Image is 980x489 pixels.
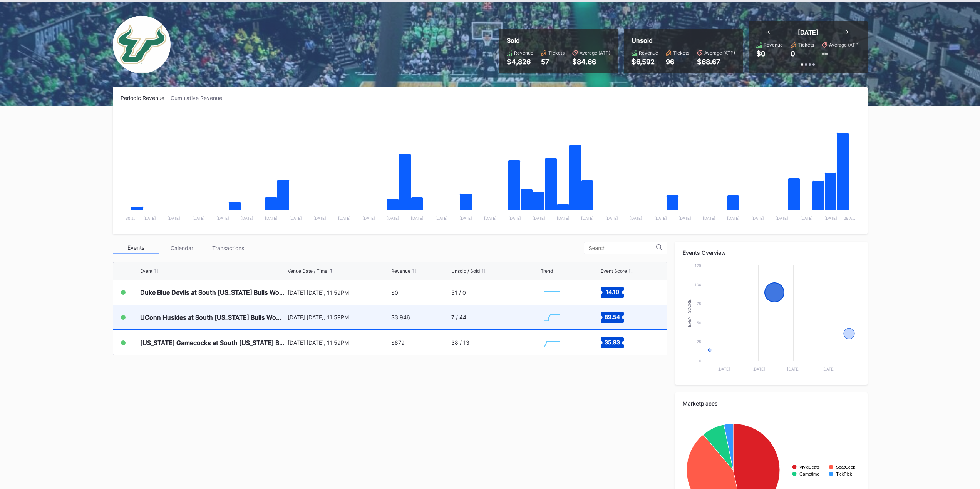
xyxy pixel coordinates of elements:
text: [DATE] [362,216,375,220]
text: [DATE] [727,216,740,220]
text: 100 [695,282,701,287]
div: Revenue [391,268,410,274]
div: [US_STATE] Gamecocks at South [US_STATE] Bulls Womens Basketball [140,339,286,347]
text: VividSeats [799,465,820,469]
div: 51 / 0 [451,289,466,296]
div: Event Score [601,268,627,274]
text: 14.10 [606,289,619,295]
div: Duke Blue Devils at South [US_STATE] Bulls Womens Basketball [140,289,286,296]
text: 0 [699,359,701,363]
div: 7 / 44 [451,314,466,320]
div: Transactions [205,242,251,254]
div: [DATE] [798,28,818,36]
text: [DATE] [751,216,764,220]
text: [DATE] [532,216,545,220]
text: [DATE] [484,216,496,220]
text: 50 [697,320,701,325]
text: [DATE] [678,216,691,220]
div: 38 / 13 [451,339,469,346]
svg: Chart title [541,308,564,327]
div: 57 [541,58,565,66]
div: [DATE] [DATE], 11:59PM [288,314,390,320]
text: [DATE] [411,216,424,220]
div: Cumulative Revenue [171,95,228,101]
text: Event Score [687,299,691,327]
text: [DATE] [800,216,812,220]
text: [DATE] [824,216,837,220]
div: $0 [391,289,398,296]
text: [DATE] [313,216,326,220]
text: [DATE] [717,367,730,371]
text: [DATE] [265,216,278,220]
text: [DATE] [556,216,569,220]
div: Marketplaces [683,400,860,407]
text: [DATE] [435,216,448,220]
svg: Chart title [541,283,564,302]
div: $84.66 [572,58,610,66]
text: [DATE] [822,367,834,371]
text: 35.93 [605,339,620,345]
div: Calendar [159,242,205,254]
text: 89.54 [605,313,620,320]
img: USF_Bulls_Womens_Basketball_Secondary.png [113,16,171,73]
div: $4,826 [507,58,533,66]
svg: Chart title [683,262,860,377]
text: [DATE] [654,216,667,220]
div: Average (ATP) [829,42,860,48]
div: Trend [541,268,553,274]
div: [DATE] [DATE], 11:59PM [288,289,390,296]
div: Tickets [798,42,814,48]
text: [DATE] [605,216,618,220]
text: 75 [697,301,701,306]
text: Gametime [799,472,819,476]
div: 0 [791,50,795,58]
div: Tickets [548,50,565,56]
div: Events Overview [683,249,860,256]
svg: Chart title [541,333,564,352]
text: TickPick [836,472,852,476]
div: Events [113,242,159,254]
div: Venue Date / Time [288,268,327,274]
div: Event [140,268,152,274]
div: Revenue [639,50,658,56]
input: Search [589,245,656,251]
text: 125 [695,263,701,268]
div: Average (ATP) [704,50,735,56]
div: Sold [507,37,610,44]
text: [DATE] [240,216,253,220]
text: [DATE] [630,216,642,220]
text: 30 J… [126,216,136,220]
text: [DATE] [289,216,302,220]
text: [DATE] [192,216,204,220]
div: [DATE] [DATE], 11:59PM [288,339,390,346]
div: $6,592 [632,58,658,66]
text: [DATE] [581,216,594,220]
div: Revenue [764,42,783,48]
div: $0 [756,50,766,58]
text: SeatGeek [836,465,855,469]
div: $68.67 [697,58,735,66]
text: [DATE] [386,216,399,220]
div: UConn Huskies at South [US_STATE] Bulls Womens Basketball [140,314,286,321]
text: [DATE] [508,216,521,220]
text: [DATE] [702,216,715,220]
text: [DATE] [338,216,350,220]
div: Tickets [673,50,689,56]
text: [DATE] [168,216,180,220]
div: $879 [391,339,405,346]
div: Periodic Revenue [121,95,171,101]
div: 96 [666,58,689,66]
div: Unsold [632,37,735,44]
text: 29 A… [843,216,855,220]
div: Unsold / Sold [451,268,480,274]
text: [DATE] [459,216,472,220]
text: [DATE] [216,216,229,220]
div: $3,946 [391,314,410,320]
text: [DATE] [752,367,765,371]
text: [DATE] [776,216,788,220]
text: [DATE] [787,367,800,371]
svg: Chart title [121,111,860,226]
text: 25 [697,339,701,344]
div: Revenue [514,50,533,56]
div: Average (ATP) [580,50,610,56]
